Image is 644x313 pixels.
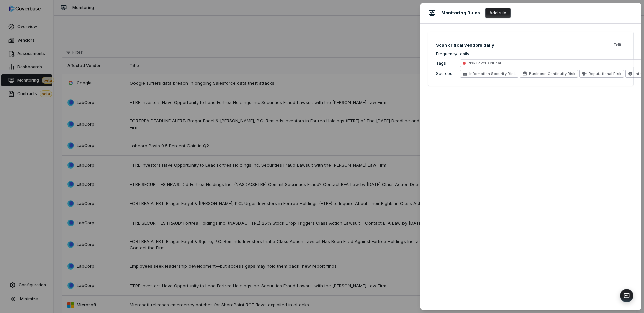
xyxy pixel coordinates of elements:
[469,71,516,76] span: Information Security Risk
[610,40,625,50] button: Edit
[487,61,501,65] span: Critical
[436,71,457,76] dt: Sources
[485,8,511,18] button: Add rule
[460,51,469,56] span: daily
[436,42,494,48] div: Scan critical vendors daily
[436,61,457,66] dt: Tags
[589,71,621,76] span: Reputational Risk
[529,71,576,76] span: Business Continuity Risk
[468,61,487,65] span: Risk Level :
[436,51,457,57] dt: Frequency
[441,10,480,16] span: Monitoring Rules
